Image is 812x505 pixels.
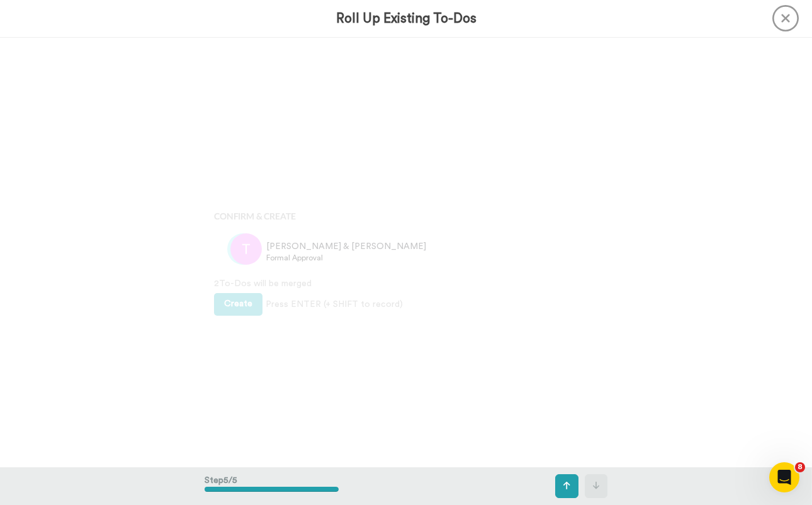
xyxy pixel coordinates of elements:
span: 2 To-Dos will be merged [214,277,598,290]
img: a.png [227,233,259,265]
span: Create [224,299,252,308]
span: Press ENTER (+ SHIFT to record) [266,298,403,311]
span: Formal Approval [266,253,426,263]
iframe: Intercom live chat [769,462,799,492]
div: Step 5 / 5 [205,468,339,504]
button: Create [214,293,262,316]
span: [PERSON_NAME] & [PERSON_NAME] [266,240,426,253]
span: 8 [795,462,805,472]
img: t.png [230,233,262,265]
h3: Roll Up Existing To-Dos [336,11,476,26]
h4: Confirm & Create [214,211,598,221]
